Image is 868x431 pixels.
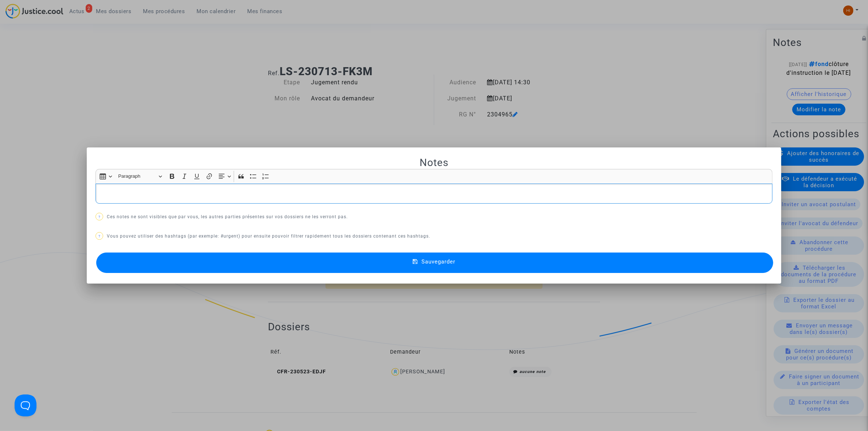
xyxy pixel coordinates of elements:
span: ? [98,215,101,219]
span: Paragraph [118,172,156,181]
button: Paragraph [115,171,166,182]
p: Vous pouvez utiliser des hashtags (par exemple: #urgent) pour ensuite pouvoir filtrer rapidement ... [96,232,772,241]
button: Sauvegarder [96,253,773,273]
span: ? [98,234,101,238]
span: Sauvegarder [421,258,455,265]
h2: Notes [96,156,772,169]
div: Editor toolbar [96,169,772,183]
div: Rich Text Editor, main [96,184,772,204]
p: Ces notes ne sont visibles que par vous, les autres parties présentes sur vos dossiers ne les ver... [96,212,772,222]
iframe: Help Scout Beacon - Open [15,395,36,416]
